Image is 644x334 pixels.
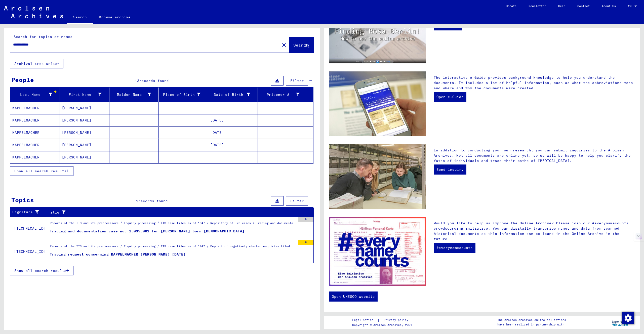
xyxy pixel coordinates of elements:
span: records found [138,199,168,203]
img: eguide.jpg [329,71,426,136]
mat-cell: KAPPELMACHER [10,151,60,163]
td: [TECHNICAL_ID] [10,217,46,240]
button: Search [289,37,314,53]
a: Open e-Guide [434,92,466,102]
p: The interactive e-Guide provides background knowledge to help you understand the documents. It in... [434,75,635,91]
div: First Name [62,91,109,99]
a: Privacy policy [380,317,414,323]
div: 5 [298,217,313,222]
mat-header-cell: Place of Birth [159,88,208,102]
div: Topics [11,195,34,204]
div: Signature [12,210,39,215]
div: Last Name [12,92,52,97]
div: Maiden Name [111,92,151,97]
mat-cell: [PERSON_NAME] [60,102,109,114]
div: Date of Birth [210,91,258,99]
div: Prisoner # [260,91,307,99]
div: Title [48,210,301,215]
div: | [352,317,414,323]
mat-header-cell: First Name [60,88,109,102]
img: inquiries.jpg [329,144,426,209]
mat-icon: close [281,42,287,48]
div: Tracing and documentation case no. 1.035.902 for [PERSON_NAME] born [DEMOGRAPHIC_DATA] [50,229,245,234]
a: #everynamecounts [434,243,475,253]
mat-header-cell: Maiden Name [109,88,159,102]
p: The Arolsen Archives online collections [497,318,566,322]
span: EN [628,5,633,8]
button: Archival tree units [10,59,63,68]
div: First Name [62,92,102,97]
button: Filter [286,196,308,206]
div: Tracing request concerning KAPPELMACHER [PERSON_NAME] [DATE] [50,252,186,257]
button: Show all search results [10,166,73,176]
button: Clear [279,40,289,50]
img: yv_logo.png [611,316,630,328]
span: 2 [136,199,138,203]
p: have been realized in partnership with [497,322,566,327]
span: Search [293,43,308,48]
div: Date of Birth [210,92,250,97]
div: Maiden Name [111,91,159,99]
p: In addition to conducting your own research, you can submit inquiries to the Arolsen Archives. No... [434,148,635,163]
mat-header-cell: Date of Birth [208,88,258,102]
mat-cell: [DATE] [208,139,258,151]
img: video.jpg [329,11,426,63]
div: People [11,75,34,84]
a: Open UNESCO website [329,291,378,302]
mat-cell: [DATE] [208,127,258,139]
div: Records of the ITS and its predecessors / Inquiry processing / ITS case files as of 1947 / Deposi... [50,244,296,251]
a: Legal notice [352,317,377,323]
div: Records of the ITS and its predecessors / Inquiry processing / ITS case files as of 1947 / Reposi... [50,221,296,228]
a: Browse archive [93,11,137,23]
img: Arolsen_neg.svg [4,6,63,18]
mat-header-cell: Last Name [10,88,60,102]
mat-label: Search for topics or names [14,34,72,39]
div: Place of Birth [161,91,208,99]
td: [TECHNICAL_ID] [10,240,46,263]
p: Would you like to help us improve the Online Archive? Please join our #everynamecounts crowdsourc... [434,221,635,242]
p: Copyright © Arolsen Archives, 2021 [352,323,414,327]
a: Search [67,11,93,24]
img: Change consent [622,312,634,324]
mat-cell: KAPPELMACHER [10,102,60,114]
span: Show all search results [14,169,66,173]
mat-cell: [PERSON_NAME] [60,151,109,163]
mat-cell: [PERSON_NAME] [60,139,109,151]
mat-cell: KAPPELMACHER [10,114,60,126]
div: Place of Birth [161,92,200,97]
span: Filter [290,78,304,83]
img: enc.jpg [329,217,426,286]
mat-cell: KAPPELMACHER [10,139,60,151]
button: Show all search results [10,266,73,275]
div: 6 [298,240,313,245]
mat-header-cell: Prisoner # [258,88,313,102]
div: Last Name [12,91,60,99]
mat-cell: [DATE] [208,114,258,126]
span: Show all search results [14,268,66,273]
div: Prisoner # [260,92,300,97]
span: Filter [290,199,304,203]
a: Send inquiry [434,164,466,175]
button: Filter [286,76,308,86]
span: records found [139,78,169,83]
mat-cell: [PERSON_NAME] [60,127,109,139]
span: 13 [135,78,139,83]
div: Title [48,208,307,216]
mat-cell: KAPPELMACHER [10,127,60,139]
mat-cell: [PERSON_NAME] [60,114,109,126]
div: Signature [12,208,46,216]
